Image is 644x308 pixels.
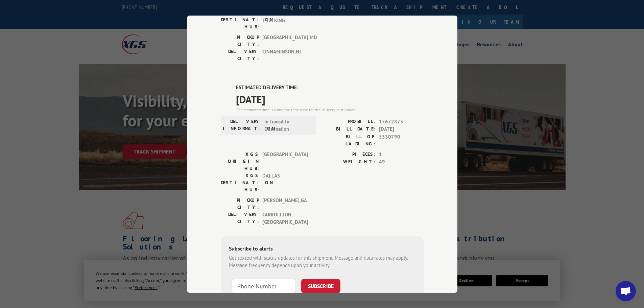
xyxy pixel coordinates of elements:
span: [DATE] [236,91,424,106]
label: WEIGHT: [322,158,376,166]
span: 17672873 [379,118,424,125]
span: DALLAS [262,172,308,193]
label: XGS ORIGIN HUB: [221,150,259,172]
label: PROBILL: [322,118,376,125]
span: In Transit to Destination [264,118,310,133]
span: 49 [379,158,424,166]
label: ESTIMATED DELIVERY TIME: [236,84,424,92]
span: [PERSON_NAME] , GA [262,196,308,211]
input: Phone Number [232,279,296,293]
span: [DATE] [379,125,424,133]
label: XGS DESTINATION HUB: [221,9,259,30]
label: DELIVERY CITY: [221,211,259,226]
label: DELIVERY CITY: [221,48,259,62]
label: PIECES: [322,150,376,158]
span: 5530790 [379,133,424,147]
button: SUBSCRIBE [301,279,340,293]
label: BILL OF LADING: [322,133,376,147]
label: BILL DATE: [322,125,376,133]
label: XGS DESTINATION HUB: [221,172,259,193]
div: Subscribe to alerts [229,244,415,254]
span: CINNAMINSON , NJ [262,48,308,62]
label: PICKUP CITY: [221,196,259,211]
span: 1 [379,150,424,158]
div: The estimated time is using the time zone for the delivery destination. [236,106,424,113]
label: PICKUP CITY: [221,34,259,48]
span: [GEOGRAPHIC_DATA] [262,150,308,172]
div: Open chat [616,281,636,301]
div: Get texted with status updates for this shipment. Message and data rates may apply. Message frequ... [229,254,415,269]
span: [GEOGRAPHIC_DATA] , MD [262,34,308,48]
label: DELIVERY INFORMATION: [223,118,261,133]
span: PHL - EAGLE TRUCKING [262,9,308,30]
span: CARROLLTON , [GEOGRAPHIC_DATA] [262,211,308,226]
